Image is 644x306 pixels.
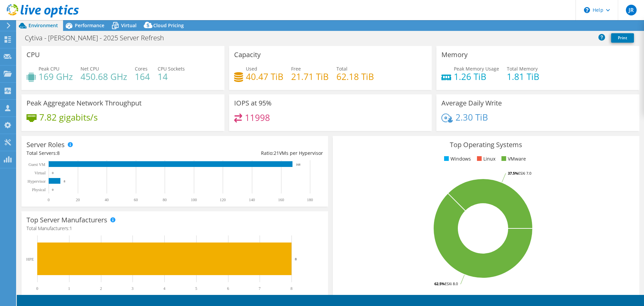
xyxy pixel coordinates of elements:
[26,149,175,157] div: Total Servers:
[475,155,495,163] li: Linux
[64,180,65,183] text: 8
[290,286,292,291] text: 8
[135,65,148,72] span: Cores
[278,198,284,202] text: 160
[76,198,80,202] text: 20
[307,198,313,202] text: 180
[29,22,58,29] span: Environment
[584,7,590,13] svg: \n
[57,150,60,156] span: 8
[434,281,445,286] tspan: 62.5%
[336,65,347,72] span: Total
[26,99,142,107] h3: Peak Aggregate Network Throughput
[32,187,46,192] text: Physical
[22,34,174,42] h1: Cytiva - [PERSON_NAME] - 2025 Server Refresh
[245,114,270,121] h4: 11998
[507,65,538,72] span: Total Memory
[36,286,38,291] text: 0
[52,188,54,191] text: 0
[26,216,107,224] h3: Top Server Manufacturers
[26,257,34,262] text: HPE
[100,286,102,291] text: 2
[246,65,257,72] span: Used
[80,65,99,72] span: Net CPU
[131,286,133,291] text: 3
[259,286,261,291] text: 7
[336,73,374,80] h4: 62.18 TiB
[52,171,54,175] text: 0
[234,51,261,58] h3: Capacity
[246,73,283,80] h4: 40.47 TiB
[158,65,185,72] span: CPU Sockets
[28,179,46,184] text: Hypervisor
[39,65,59,72] span: Peak CPU
[454,65,499,72] span: Peak Memory Usage
[80,73,127,80] h4: 450.68 GHz
[121,22,137,29] span: Virtual
[220,198,226,202] text: 120
[163,286,165,291] text: 4
[291,73,329,80] h4: 21.71 TiB
[445,281,458,286] tspan: ESXi 8.0
[295,257,297,261] text: 8
[26,225,323,232] h4: Total Manufacturers:
[626,5,637,15] span: JR
[105,198,109,202] text: 40
[274,150,279,156] span: 21
[195,286,197,291] text: 5
[69,225,72,231] span: 1
[234,99,272,107] h3: IOPS at 95%
[39,73,73,80] h4: 169 GHz
[153,22,184,29] span: Cloud Pricing
[508,171,518,176] tspan: 37.5%
[134,198,138,202] text: 60
[454,73,499,80] h4: 1.26 TiB
[441,99,502,107] h3: Average Daily Write
[291,65,301,72] span: Free
[441,51,468,58] h3: Memory
[507,73,539,80] h4: 1.81 TiB
[611,33,634,43] a: Print
[500,155,526,163] li: VMware
[455,114,488,121] h4: 2.30 TiB
[135,73,150,80] h4: 164
[75,22,104,29] span: Performance
[163,198,167,202] text: 80
[175,149,323,157] div: Ratio: VMs per Hypervisor
[518,171,531,176] tspan: ESXi 7.0
[26,51,40,58] h3: CPU
[48,198,50,202] text: 0
[26,141,65,148] h3: Server Roles
[158,73,185,80] h4: 14
[68,286,70,291] text: 1
[227,286,229,291] text: 6
[39,114,98,121] h4: 7.82 gigabits/s
[191,198,197,202] text: 100
[338,141,634,148] h3: Top Operating Systems
[35,171,46,175] text: Virtual
[442,155,471,163] li: Windows
[249,198,255,202] text: 140
[29,162,45,167] text: Guest VM
[296,163,301,166] text: 168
